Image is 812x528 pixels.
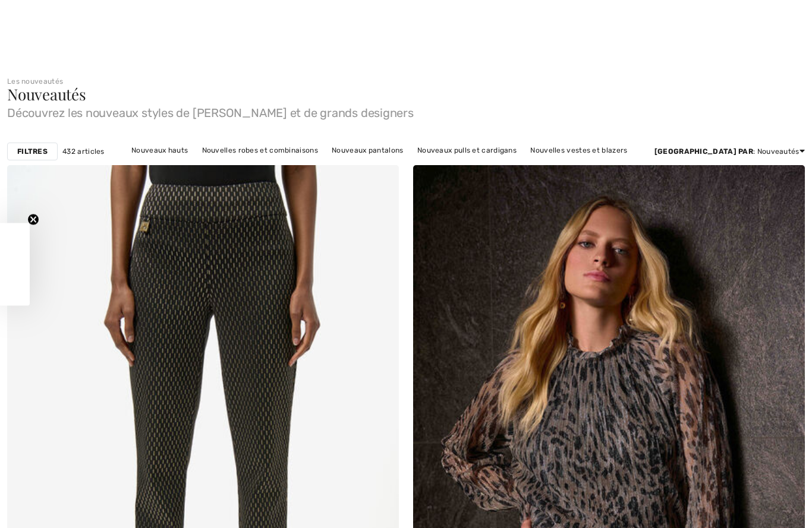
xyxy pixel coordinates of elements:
[125,143,194,158] a: Nouveaux hauts
[654,146,805,157] div: : Nouveautés
[7,77,63,86] a: Les nouveautés
[17,146,48,157] strong: Filtres
[281,158,348,173] a: Nouvelles jupes
[411,143,523,158] a: Nouveaux pulls et cardigans
[654,147,753,156] strong: [GEOGRAPHIC_DATA] par
[326,143,409,158] a: Nouveaux pantalons
[7,102,805,119] span: Découvrez les nouveaux styles de [PERSON_NAME] et de grands designers
[62,146,105,157] span: 432 articles
[27,213,39,225] button: Close teaser
[7,84,86,105] span: Nouveautés
[196,143,324,158] a: Nouvelles robes et combinaisons
[350,158,478,173] a: Nouveaux vêtements d'extérieur
[524,143,633,158] a: Nouvelles vestes et blazers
